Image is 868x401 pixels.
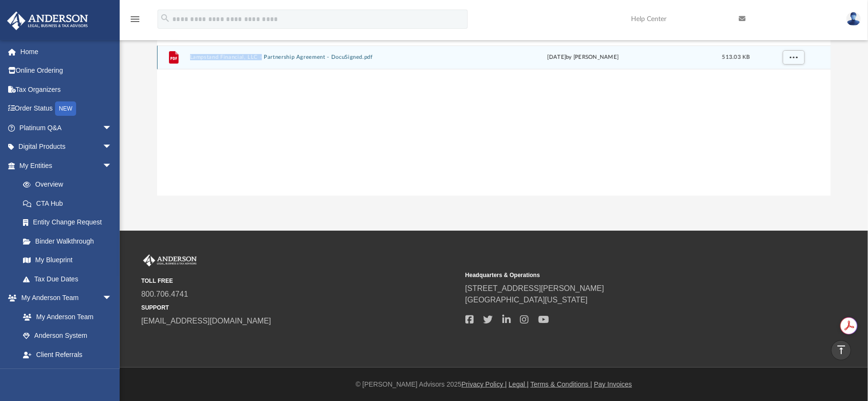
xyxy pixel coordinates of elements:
a: Privacy Policy | [462,380,507,388]
a: Legal | [509,380,529,388]
a: My Anderson Teamarrow_drop_down [7,289,122,308]
a: Client Referrals [13,345,122,364]
a: Binder Walkthrough [13,232,126,251]
img: Anderson Advisors Platinum Portal [4,11,91,30]
button: Lampstand Financial, LLC - Partnership Agreement - DocuSigned.pdf [190,54,450,60]
a: Order StatusNEW [7,99,126,119]
a: [EMAIL_ADDRESS][DOMAIN_NAME] [141,317,271,325]
a: CTA Hub [13,194,126,213]
div: © [PERSON_NAME] Advisors 2025 [120,379,868,390]
a: vertical_align_top [831,340,851,360]
small: TOLL FREE [141,277,459,285]
a: Terms & Conditions | [530,380,592,388]
img: Anderson Advisors Platinum Portal [141,255,199,267]
span: arrow_drop_down [102,156,122,176]
img: User Pic [846,12,861,26]
a: Overview [13,175,126,194]
button: More options [783,50,805,65]
small: Headquarters & Operations [465,271,783,279]
a: Tax Organizers [7,80,126,99]
a: My Anderson Team [13,307,117,326]
a: My Documentsarrow_drop_down [7,364,122,383]
span: 513.03 KB [722,55,750,60]
div: NEW [55,101,76,116]
a: Entity Change Request [13,213,126,232]
a: Platinum Q&Aarrow_drop_down [7,118,126,137]
a: [STREET_ADDRESS][PERSON_NAME] [465,284,604,292]
a: menu [129,18,141,25]
small: SUPPORT [141,303,459,312]
a: My Blueprint [13,251,122,270]
span: arrow_drop_down [102,289,122,308]
span: arrow_drop_down [102,364,122,384]
a: Anderson System [13,326,122,345]
i: menu [129,13,141,25]
i: search [160,13,170,23]
a: My Entitiesarrow_drop_down [7,156,126,175]
span: arrow_drop_down [102,118,122,138]
a: Tax Due Dates [13,269,126,289]
span: arrow_drop_down [102,137,122,157]
a: Online Ordering [7,61,126,80]
a: Pay Invoices [594,380,632,388]
a: Home [7,42,126,61]
div: [DATE] by [PERSON_NAME] [453,53,713,62]
a: 800.706.4741 [141,290,188,298]
i: vertical_align_top [835,344,847,356]
a: [GEOGRAPHIC_DATA][US_STATE] [465,296,588,304]
a: Digital Productsarrow_drop_down [7,137,126,156]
